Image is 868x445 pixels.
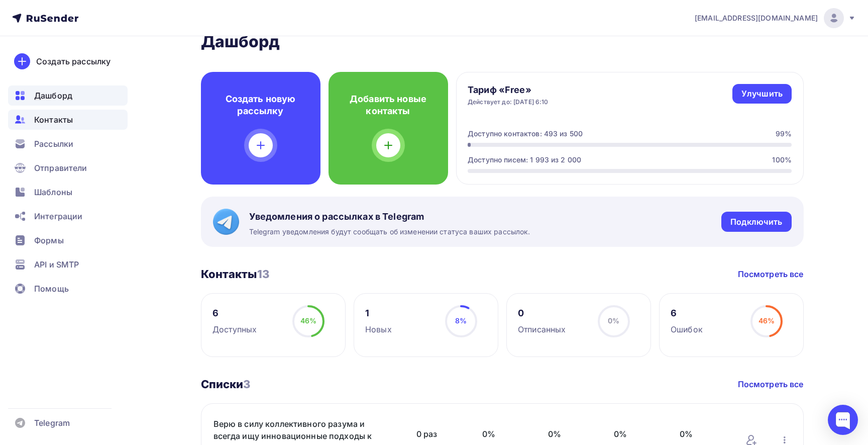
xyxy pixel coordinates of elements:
[468,129,583,139] div: Доступно контактов: 493 из 500
[201,267,269,281] h3: Контакты
[365,323,392,335] div: Новых
[695,8,856,28] a: [EMAIL_ADDRESS][DOMAIN_NAME]
[249,211,530,223] span: Уведомления о рассылках в Telegram
[243,378,250,391] span: 3
[741,88,783,100] div: Улучшить
[34,90,72,102] span: Дашборд
[217,93,304,117] h4: Создать новую рассылку
[738,378,804,390] a: Посмотреть все
[695,13,818,23] span: [EMAIL_ADDRESS][DOMAIN_NAME]
[34,210,82,222] span: Интеграции
[345,93,432,117] h4: Добавить новые контакты
[608,316,619,325] span: 0%
[776,129,792,139] div: 99%
[300,316,316,325] span: 46%
[482,428,528,440] span: 0%
[772,155,792,165] div: 100%
[249,227,530,237] span: Telegram уведомления будут сообщать об изменении статуса ваших рассылок.
[34,283,69,295] span: Помощь
[614,428,660,440] span: 0%
[758,316,775,325] span: 46%
[671,323,703,335] div: Ошибок
[8,85,128,106] a: Дашборд
[257,268,269,281] span: 13
[468,84,549,96] h4: Тариф «Free»
[365,307,392,319] div: 1
[201,377,251,391] h3: Списки
[201,32,804,52] h2: Дашборд
[212,323,257,335] div: Доступных
[34,234,64,246] span: Формы
[34,186,72,198] span: Шаблоны
[34,258,79,271] span: API и SMTP
[36,55,111,67] div: Создать рассылку
[8,158,128,178] a: Отправители
[468,155,581,165] div: Доступно писем: 1 993 из 2 000
[34,138,73,150] span: Рассылки
[671,307,703,319] div: 6
[34,417,70,429] span: Telegram
[548,428,594,440] span: 0%
[518,323,566,335] div: Отписанных
[8,230,128,250] a: Формы
[8,134,128,154] a: Рассылки
[212,307,257,319] div: 6
[34,114,73,126] span: Контакты
[8,182,128,202] a: Шаблоны
[738,268,804,280] a: Посмотреть все
[730,216,782,228] div: Подключить
[34,162,87,174] span: Отправители
[518,307,566,319] div: 0
[680,428,725,440] span: 0%
[8,110,128,130] a: Контакты
[455,316,467,325] span: 8%
[468,98,549,106] div: Действует до: [DATE] 6:10
[416,428,462,440] span: 0 раз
